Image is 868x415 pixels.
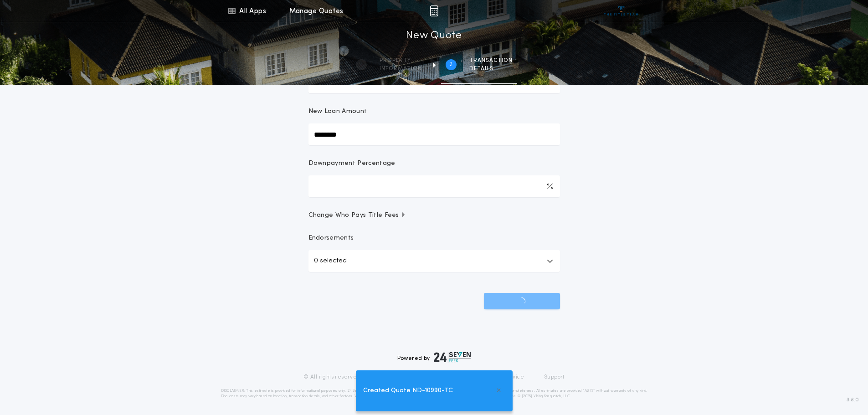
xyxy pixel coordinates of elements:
span: Transaction [469,57,513,64]
p: Endorsements [308,234,560,243]
span: Created Quote ND-10990-TC [363,386,453,396]
h2: 2 [449,61,452,68]
div: Powered by [397,352,471,363]
button: Change Who Pays Title Fees [308,211,560,220]
input: Downpayment Percentage [308,175,560,197]
p: New Loan Amount [308,107,367,116]
p: 0 selected [314,256,347,266]
p: Downpayment Percentage [308,159,395,168]
img: img [430,5,438,16]
span: details [469,65,513,72]
h1: New Quote [406,29,462,43]
button: 0 selected [308,250,560,272]
span: information [380,65,422,72]
input: New Loan Amount [308,123,560,145]
img: vs-icon [604,6,638,15]
span: Change Who Pays Title Fees [308,211,406,220]
span: Property [380,57,422,64]
img: logo [434,352,471,363]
